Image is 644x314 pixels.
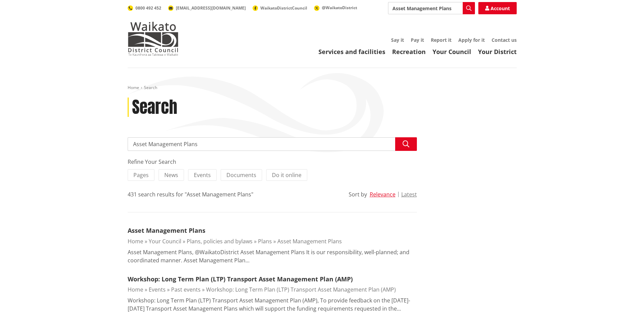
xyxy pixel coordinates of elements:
[401,191,417,197] button: Latest
[168,5,246,11] a: [EMAIL_ADDRESS][DOMAIN_NAME]
[478,48,517,56] a: Your District
[253,5,307,11] a: WaikatoDistrictCouncil
[128,85,517,91] nav: breadcrumb
[133,171,149,179] span: Pages
[128,190,253,198] div: 431 search results for "Asset Management Plans"
[144,85,157,90] span: Search
[128,85,139,90] a: Home
[433,48,471,56] a: Your Council
[176,5,246,11] span: [EMAIL_ADDRESS][DOMAIN_NAME]
[370,191,395,197] button: Relevance
[260,5,307,11] span: WaikatoDistrictCouncil
[492,37,517,43] a: Contact us
[128,238,143,245] a: Home
[206,286,396,293] a: Workshop: Long Term Plan (LTP) Transport Asset Management Plan (AMP)
[149,286,166,293] a: Events
[431,37,452,43] a: Report it
[128,158,417,166] div: Refine Your Search
[194,171,211,179] span: Events
[226,171,256,179] span: Documents
[128,296,417,313] p: Workshop: Long Term Plan (LTP) Transport Asset Management Plan (AMP), To provide feedback on the ...
[391,37,404,43] a: Say it
[258,238,272,245] a: Plans
[277,238,342,245] a: Asset Management Plans
[411,37,424,43] a: Pay it
[128,5,161,11] a: 0800 492 452
[132,98,177,117] h1: Search
[135,5,161,11] span: 0800 492 452
[128,137,417,151] input: Search input
[318,48,385,56] a: Services and facilities
[478,2,517,14] a: Account
[128,275,353,283] a: Workshop: Long Term Plan (LTP) Transport Asset Management Plan (AMP)
[458,37,485,43] a: Apply for it
[128,286,143,293] a: Home
[322,5,357,11] span: @WaikatoDistrict
[392,48,426,56] a: Recreation
[128,248,417,264] p: Asset Management Plans, @WaikatoDistrict Asset Management Plans It is our responsibility, well-pl...
[128,22,179,56] img: Waikato District Council - Te Kaunihera aa Takiwaa o Waikato
[149,238,181,245] a: Your Council
[164,171,178,179] span: News
[349,190,367,198] div: Sort by
[128,226,205,234] a: Asset Management Plans
[388,2,475,14] input: Search input
[314,5,357,11] a: @WaikatoDistrict
[272,171,301,179] span: Do it online
[171,286,201,293] a: Past events
[187,238,253,245] a: Plans, policies and bylaws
